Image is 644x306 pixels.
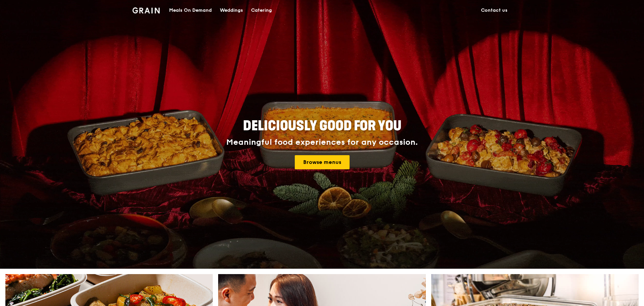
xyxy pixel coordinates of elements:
a: Browse menus [295,155,350,169]
div: Catering [251,0,272,20]
a: Weddings [216,0,247,20]
a: Catering [247,0,276,20]
div: Weddings [220,0,243,20]
a: Contact us [477,0,512,20]
div: Meaningful food experiences for any occasion. [201,138,443,147]
div: Meals On Demand [169,0,212,20]
span: Deliciously good for you [243,118,401,134]
img: Grain [132,7,160,13]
